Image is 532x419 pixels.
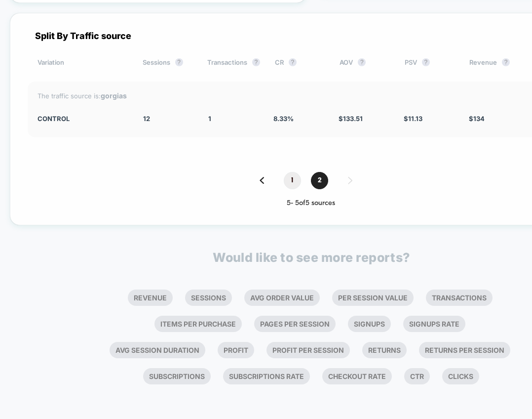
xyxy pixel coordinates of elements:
[289,58,297,66] button: ?
[332,290,414,306] li: Per Session Value
[284,172,301,189] span: 1
[101,91,127,100] strong: gorgias
[38,115,128,123] div: CONTROL
[208,115,211,123] span: 1
[362,342,407,358] li: Returns
[185,290,232,306] li: Sessions
[405,58,455,74] div: PSV
[38,58,128,74] div: Variation
[422,58,430,66] button: ?
[110,342,205,358] li: Avg Session Duration
[154,316,242,332] li: Items Per Purchase
[339,115,363,123] span: $ 133.51
[143,58,192,74] div: Sessions
[218,342,254,358] li: Profit
[348,316,391,332] li: Signups
[143,368,211,384] li: Subscriptions
[213,250,410,265] p: Would like to see more reports?
[442,368,479,384] li: Clicks
[207,58,260,74] div: Transactions
[403,316,465,332] li: Signups Rate
[502,58,510,66] button: ?
[143,115,150,123] span: 12
[275,58,325,74] div: CR
[404,368,430,384] li: Ctr
[254,316,336,332] li: Pages Per Session
[404,115,422,123] span: $ 11.13
[322,368,392,384] li: Checkout Rate
[260,177,264,184] img: pagination back
[128,290,173,306] li: Revenue
[311,172,328,189] span: 2
[252,58,260,66] button: ?
[273,115,294,123] span: 8.33 %
[469,58,519,74] div: Revenue
[223,368,310,384] li: Subscriptions Rate
[244,290,320,306] li: Avg Order Value
[266,342,350,358] li: Profit Per Session
[419,342,510,358] li: Returns Per Session
[340,58,389,74] div: AOV
[426,290,493,306] li: Transactions
[358,58,366,66] button: ?
[175,58,183,66] button: ?
[469,115,485,123] span: $ 134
